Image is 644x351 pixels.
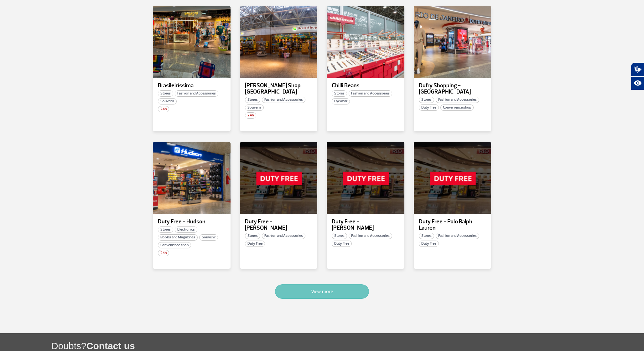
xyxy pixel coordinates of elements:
span: Duty Free [245,241,265,247]
span: Stores [419,233,434,239]
p: [PERSON_NAME] Shop [GEOGRAPHIC_DATA] [245,83,313,95]
span: Contact us [86,341,135,351]
span: Stores [332,90,347,97]
span: Electronics [175,226,197,233]
span: Convenience shop [158,242,191,248]
span: 24h [245,112,256,119]
span: Souvenir [245,104,264,111]
span: Fashion and Accessories [349,233,392,239]
span: Duty Free [419,104,439,111]
div: Plugin de acessibilidade da Hand Talk. [631,63,644,90]
span: Eyewear [332,98,350,104]
span: Stores [245,233,260,239]
span: Fashion and Accessories [262,233,305,239]
p: Duty Free - [PERSON_NAME] [245,219,313,231]
button: View more [275,284,369,299]
p: Duty Free - [PERSON_NAME] [332,219,399,231]
span: Convenience shop [440,104,474,111]
span: 24h [158,106,169,112]
span: Souvenir [199,234,218,241]
span: Stores [158,90,173,97]
button: Abrir tradutor de língua de sinais. [631,63,644,76]
p: Duty Free - Polo Ralph Lauren [419,219,486,231]
span: Books and Magazines [158,234,198,241]
button: Abrir recursos assistivos. [631,76,644,90]
p: Brasileiríssima [158,83,226,89]
span: Fashion and Accessories [436,233,479,239]
span: Stores [158,226,173,233]
span: Souvenir [158,98,177,104]
p: Dufry Shopping - [GEOGRAPHIC_DATA] [419,83,486,95]
span: Stores [419,97,434,103]
span: Stores [332,233,347,239]
span: Fashion and Accessories [262,97,305,103]
span: Fashion and Accessories [436,97,479,103]
span: Fashion and Accessories [175,90,218,97]
span: 24h [158,250,169,256]
span: Stores [245,97,260,103]
span: Duty Free [419,241,439,247]
p: Duty Free - Hudson [158,219,226,225]
p: Chilli Beans [332,83,399,89]
span: Fashion and Accessories [349,90,392,97]
span: Duty Free [332,241,352,247]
